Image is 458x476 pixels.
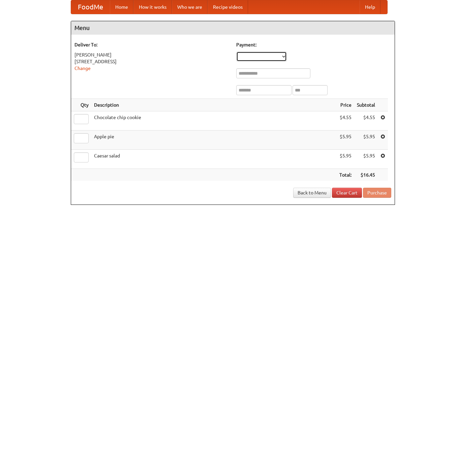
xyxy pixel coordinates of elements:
td: $4.55 [354,111,378,131]
div: [PERSON_NAME] [74,51,230,58]
td: $4.55 [337,111,354,131]
h5: Payment: [236,41,391,48]
td: $5.95 [337,131,354,150]
td: $5.95 [354,131,378,150]
a: Clear Cart [332,188,362,198]
th: Subtotal [354,99,378,111]
a: Back to Menu [293,188,331,198]
th: Price [337,99,354,111]
div: [STREET_ADDRESS] [74,58,230,65]
th: Qty [71,99,91,111]
a: Help [360,0,380,14]
a: Who we are [172,0,208,14]
button: Purchase [363,188,391,198]
td: Caesar salad [91,150,337,169]
td: $5.95 [354,150,378,169]
a: Change [74,66,91,71]
a: Recipe videos [208,0,248,14]
h4: Menu [71,21,395,35]
h5: Deliver To: [74,41,230,48]
a: Home [110,0,133,14]
th: $16.45 [354,169,378,181]
a: FoodMe [71,0,110,14]
a: How it works [133,0,172,14]
td: $5.95 [337,150,354,169]
th: Total: [337,169,354,181]
th: Description [91,99,337,111]
td: Chocolate chip cookie [91,111,337,131]
td: Apple pie [91,131,337,150]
